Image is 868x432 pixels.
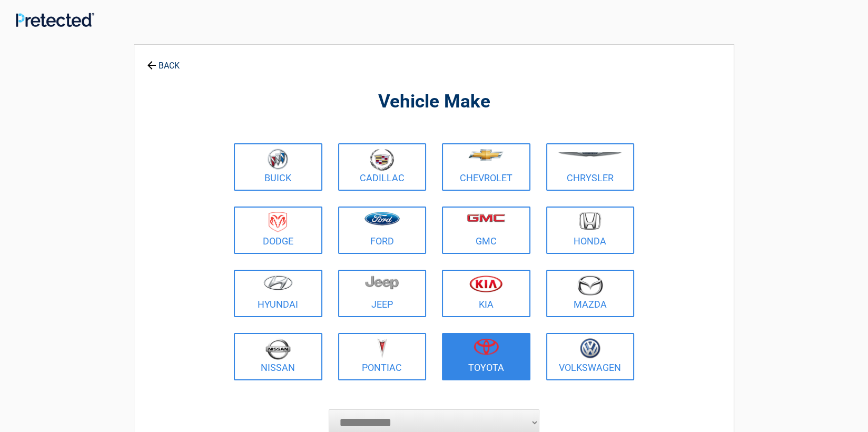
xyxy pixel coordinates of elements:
img: dodge [269,212,287,232]
img: pontiac [377,338,387,358]
img: jeep [365,275,399,290]
img: nissan [265,338,291,360]
a: BACK [145,52,182,70]
a: Mazda [546,270,635,317]
a: Jeep [338,270,427,317]
img: volkswagen [580,338,600,359]
a: Nissan [234,333,322,380]
img: honda [579,212,601,230]
a: Hyundai [234,270,322,317]
a: Chrysler [546,143,635,191]
a: Dodge [234,207,322,254]
img: mazda [577,275,603,296]
img: gmc [467,213,505,222]
img: hyundai [263,275,293,290]
img: chrysler [558,152,622,157]
a: Ford [338,207,427,254]
img: Main Logo [16,13,94,27]
img: ford [364,212,400,225]
img: toyota [474,338,499,355]
img: cadillac [370,149,394,171]
img: buick [268,149,288,170]
a: Volkswagen [546,333,635,380]
a: Kia [442,270,530,317]
h2: Vehicle Make [231,90,637,114]
a: Chevrolet [442,143,530,191]
a: Buick [234,143,322,191]
a: GMC [442,207,530,254]
a: Pontiac [338,333,427,380]
a: Cadillac [338,143,427,191]
img: kia [469,275,502,292]
a: Honda [546,207,635,254]
a: Toyota [442,333,530,380]
img: chevrolet [468,149,504,161]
